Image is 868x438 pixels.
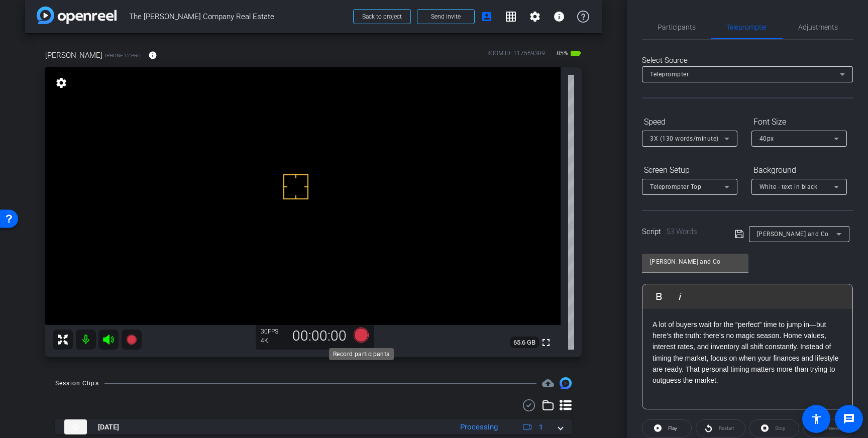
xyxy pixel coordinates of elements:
span: 53 Words [666,227,697,236]
mat-icon: battery_std [570,47,582,59]
mat-icon: info [553,11,565,23]
span: Teleprompter [650,71,689,78]
span: Adjustments [798,24,838,31]
span: 3X (130 words/minute) [650,135,719,142]
span: Participants [658,24,696,31]
span: Teleprompter Top [650,183,701,190]
span: 65.6 GB [510,337,539,349]
mat-expansion-panel-header: thumb-nail[DATE]Processing1 [55,419,572,434]
div: 00:00:00 [286,327,353,345]
button: Back to project [353,9,411,24]
div: Script [642,226,721,238]
span: iPhone 12 Pro [105,52,141,59]
div: Record participants [329,348,394,360]
div: Processing [455,421,503,433]
span: FPS [268,328,278,335]
button: Play [642,419,692,437]
span: [PERSON_NAME] and Co [757,231,829,238]
p: A lot of buyers wait for the “perfect” time to jump in—but here’s the truth: there’s no magic sea... [653,319,842,386]
mat-icon: settings [54,77,68,89]
mat-icon: cloud_upload [542,377,554,389]
div: Speed [642,114,737,131]
div: Select Source [642,55,853,66]
span: Play [668,425,677,431]
span: 1 [539,422,543,432]
span: Back to project [362,13,402,20]
img: Session clips [560,377,572,389]
mat-icon: settings [529,11,541,23]
span: White - text in black [759,183,818,190]
div: 30 [261,327,286,336]
span: [PERSON_NAME] [45,50,102,61]
mat-icon: grid_on [505,11,517,23]
div: 4K [261,337,286,345]
mat-icon: info [148,51,157,60]
div: Font Size [751,114,847,131]
input: Title [650,256,740,268]
span: The [PERSON_NAME] Company Real Estate [129,7,347,27]
div: Session Clips [55,378,99,388]
span: Teleprompter [726,24,768,31]
img: thumb-nail [64,419,87,434]
mat-icon: message [843,413,855,425]
span: Destinations for your clips [542,377,554,389]
div: ROOM ID: 117569389 [486,49,545,63]
mat-icon: account_box [481,11,493,23]
span: [DATE] [98,422,119,432]
div: Background [751,162,847,179]
span: 85% [555,45,570,61]
div: Screen Setup [642,162,737,179]
img: app-logo [37,7,117,24]
span: 40px [759,135,774,142]
mat-icon: accessibility [810,413,822,425]
span: Send invite [431,13,461,21]
mat-icon: fullscreen [540,337,552,349]
button: Send invite [417,9,475,24]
